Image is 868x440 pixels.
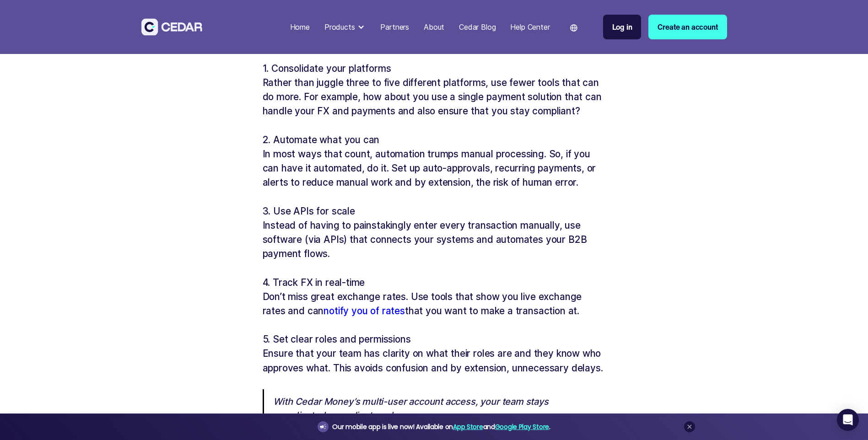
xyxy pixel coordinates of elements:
[424,21,444,32] div: About
[263,75,606,118] p: Rather than juggle three to five different platforms, use fewer tools that can do more. For examp...
[507,17,553,37] a: Help Center
[570,24,577,32] img: world icon
[837,409,859,431] div: Open Intercom Messenger
[459,21,496,32] div: Cedar Blog
[263,375,606,389] p: ‍
[510,21,550,32] div: Help Center
[455,17,499,37] a: Cedar Blog
[377,17,413,37] a: Partners
[263,346,606,375] p: Ensure that your team has clarity on what their roles are and they know who approves what. This a...
[263,218,606,261] p: Instead of having to painstakingly enter every transaction manually, use software (via APIs) that...
[263,61,606,75] p: 1. Consolidate your platforms
[273,396,549,421] em: With Cedar Money’s multi-user account access, your team stays coordinated, compliant, and secure.
[263,133,606,147] p: 2. Automate what you can
[319,423,327,430] img: announcement
[263,318,606,332] p: ‍
[263,290,606,318] p: Don’t miss great exchange rates. Use tools that show you live exchange rates and can that you wan...
[420,17,448,37] a: About
[495,422,549,431] a: Google Play Store
[263,332,606,346] p: 5. Set clear roles and permissions
[323,305,405,317] a: notify you of rates
[263,189,606,204] p: ‍
[612,21,632,32] div: Log in
[263,147,606,190] p: In most ways that count, automation trumps manual processing. So, if you can have it automated, d...
[453,422,483,431] a: App Store
[263,275,606,290] p: 4. Track FX in real-time
[332,421,550,433] div: Our mobile app is live now! Available on and .
[380,21,409,32] div: Partners
[603,15,642,39] a: Log in
[286,17,313,37] a: Home
[648,15,727,39] a: Create an account
[263,204,606,218] p: 3. Use APIs for scale
[321,18,370,36] div: Products
[263,47,606,61] p: ‍
[324,21,355,32] div: Products
[263,261,606,275] p: ‍
[290,21,310,32] div: Home
[263,118,606,132] p: ‍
